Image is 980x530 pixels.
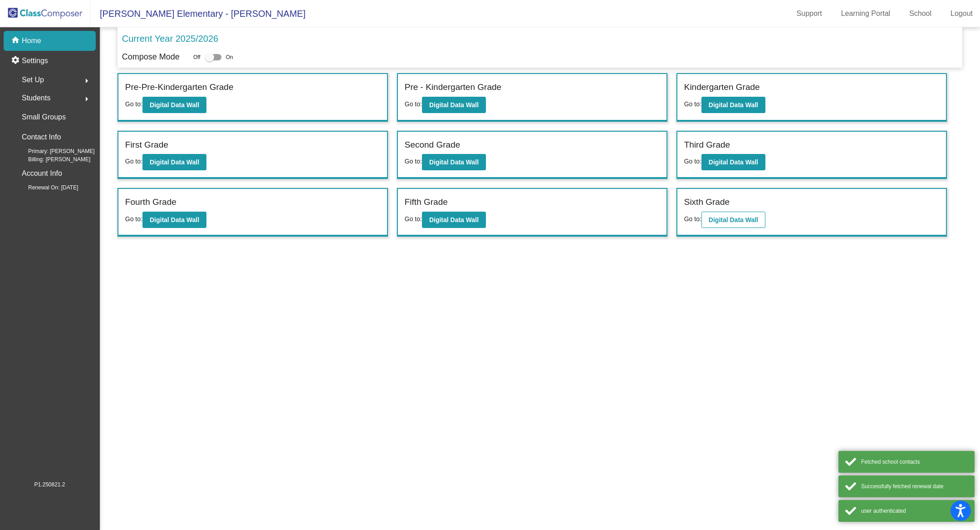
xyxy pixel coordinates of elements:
[684,81,760,94] label: Kindergarten Grade
[150,101,199,109] b: Digital Data Wall
[142,154,206,170] button: Digital Data Wall
[125,158,142,165] span: Go to:
[684,196,730,209] label: Sixth Grade
[405,196,448,209] label: Fifth Grade
[684,100,701,108] span: Go to:
[709,101,758,109] b: Digital Data Wall
[405,81,501,94] label: Pre - Kindergarten Grade
[861,482,968,490] div: Successfully fetched renewal date
[14,183,78,192] span: Renewal On: [DATE]
[125,81,234,94] label: Pre-Pre-Kindergarten Grade
[142,212,206,228] button: Digital Data Wall
[11,55,22,66] mat-icon: settings
[701,154,765,170] button: Digital Data Wall
[422,97,486,113] button: Digital Data Wall
[125,100,142,108] span: Go to:
[142,97,206,113] button: Digital Data Wall
[22,74,44,86] span: Set Up
[193,53,201,61] span: Off
[22,35,41,46] p: Home
[14,147,95,155] span: Primary: [PERSON_NAME]
[22,131,61,144] p: Contact Info
[125,196,176,209] label: Fourth Grade
[22,92,50,104] span: Students
[684,158,701,165] span: Go to:
[125,139,168,152] label: First Grade
[709,159,758,166] b: Digital Data Wall
[405,139,461,152] label: Second Grade
[861,458,968,466] div: Fetched school contacts
[861,507,968,515] div: user authenticated
[684,215,701,223] span: Go to:
[14,155,90,163] span: Billing: [PERSON_NAME]
[405,215,422,223] span: Go to:
[789,6,829,21] a: Support
[684,139,730,152] label: Third Grade
[81,94,92,104] mat-icon: arrow_right
[701,97,765,113] button: Digital Data Wall
[122,51,180,63] p: Compose Mode
[226,53,233,61] span: On
[81,75,92,86] mat-icon: arrow_right
[125,215,142,223] span: Go to:
[150,159,199,166] b: Digital Data Wall
[122,32,218,45] p: Current Year 2025/2026
[22,167,62,180] p: Account Info
[429,216,479,223] b: Digital Data Wall
[405,158,422,165] span: Go to:
[902,6,939,21] a: School
[834,6,898,21] a: Learning Portal
[701,212,765,228] button: Digital Data Wall
[405,100,422,108] span: Go to:
[11,35,22,46] mat-icon: home
[422,154,486,170] button: Digital Data Wall
[422,212,486,228] button: Digital Data Wall
[91,6,305,21] span: [PERSON_NAME] Elementary - [PERSON_NAME]
[150,216,199,223] b: Digital Data Wall
[22,55,48,66] p: Settings
[709,216,758,223] b: Digital Data Wall
[22,111,66,124] p: Small Groups
[429,159,479,166] b: Digital Data Wall
[429,101,479,109] b: Digital Data Wall
[943,6,980,21] a: Logout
